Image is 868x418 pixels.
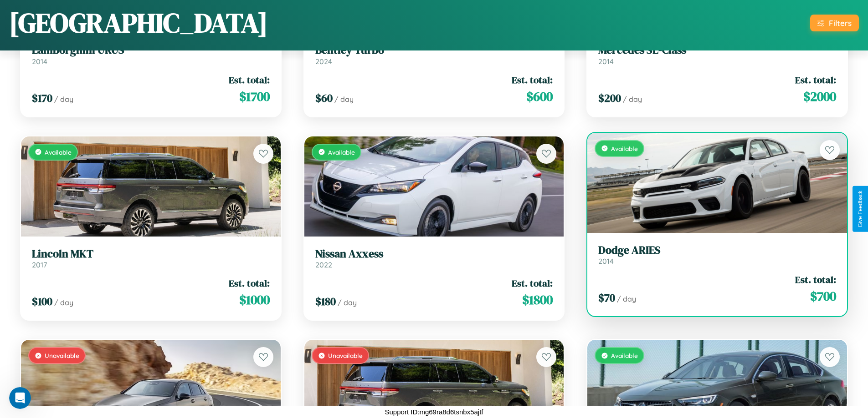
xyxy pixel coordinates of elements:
span: $ 200 [598,91,621,106]
h3: Dodge ARIES [598,244,836,257]
span: 2014 [598,57,614,66]
span: Est. total: [229,73,270,86]
span: / day [617,294,636,303]
a: Mercedes SL-Class2014 [598,44,836,66]
span: $ 60 [315,91,333,106]
span: Available [328,148,355,156]
h3: Mercedes SL-Class [598,44,836,57]
span: 2014 [598,257,614,266]
span: Unavailable [328,352,363,359]
span: Available [611,352,638,359]
span: Est. total: [795,273,836,286]
h3: Bentley Turbo [315,44,553,57]
p: Support ID: mg69ra8d6tsnbx5ajtf [385,406,483,418]
span: Available [45,148,72,156]
div: Filters [829,18,852,28]
span: $ 100 [32,294,52,309]
span: $ 170 [32,91,52,106]
span: $ 1800 [522,291,553,309]
span: $ 180 [315,294,336,309]
a: Lamborghini URUS2014 [32,44,270,66]
span: 2022 [315,260,332,269]
span: 2014 [32,57,47,66]
h3: Lamborghini URUS [32,44,270,57]
span: / day [623,95,642,104]
span: Est. total: [229,277,270,290]
span: $ 700 [810,287,836,305]
a: Nissan Axxess2022 [315,247,553,270]
span: 2024 [315,57,332,66]
span: $ 1700 [239,87,270,106]
span: Available [611,145,638,152]
span: $ 70 [598,290,615,305]
span: Est. total: [795,73,836,86]
a: Dodge ARIES2014 [598,244,836,266]
a: Bentley Turbo2024 [315,44,553,66]
span: Est. total: [512,73,553,86]
div: Give Feedback [857,191,863,227]
span: $ 2000 [803,87,836,106]
span: $ 1000 [239,291,270,309]
h1: [GEOGRAPHIC_DATA] [9,4,268,41]
button: Filters [810,15,859,31]
h3: Lincoln MKT [32,247,270,261]
span: 2017 [32,260,47,269]
span: / day [334,95,354,104]
span: Unavailable [45,352,79,359]
a: Lincoln MKT2017 [32,247,270,270]
h3: Nissan Axxess [315,247,553,261]
span: / day [54,95,73,104]
span: / day [338,298,357,307]
span: $ 600 [526,87,553,106]
iframe: Intercom live chat [9,387,31,409]
span: / day [54,298,73,307]
span: Est. total: [512,277,553,290]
